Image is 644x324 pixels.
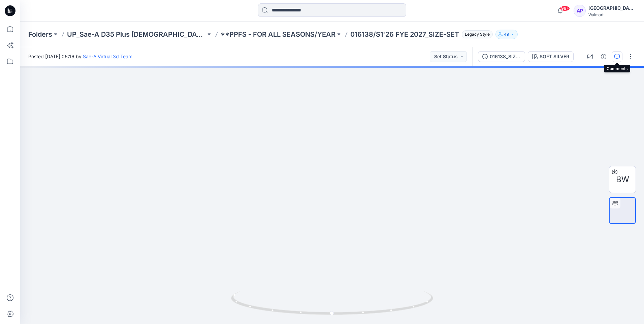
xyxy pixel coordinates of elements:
[560,6,570,11] span: 99+
[504,31,509,38] p: 49
[588,4,636,12] div: [GEOGRAPHIC_DATA]
[528,51,574,62] button: SOFT SILVER
[459,30,493,39] button: Legacy Style
[221,30,335,39] a: **PPFS - FOR ALL SEASONS/YEAR
[495,30,518,39] button: 49
[616,173,629,186] span: BW
[462,30,493,38] span: Legacy Style
[598,51,609,62] button: Details
[574,5,586,17] div: AP
[490,53,521,60] div: 016138_SIZE-SET_TS PUFF SLV FLEECE SAEA 081925
[67,30,206,39] a: UP_Sae-A D35 Plus [DEMOGRAPHIC_DATA] Top
[83,54,132,59] a: Sae-A Virtual 3d Team
[350,30,459,39] p: 016138/S1'26 FYE 2027_SIZE-SET
[588,12,636,17] div: Walmart
[478,51,525,62] button: 016138_SIZE-SET_TS PUFF SLV FLEECE SAEA 081925
[28,53,132,60] span: Posted [DATE] 06:16 by
[28,30,52,39] a: Folders
[540,53,569,60] div: SOFT SILVER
